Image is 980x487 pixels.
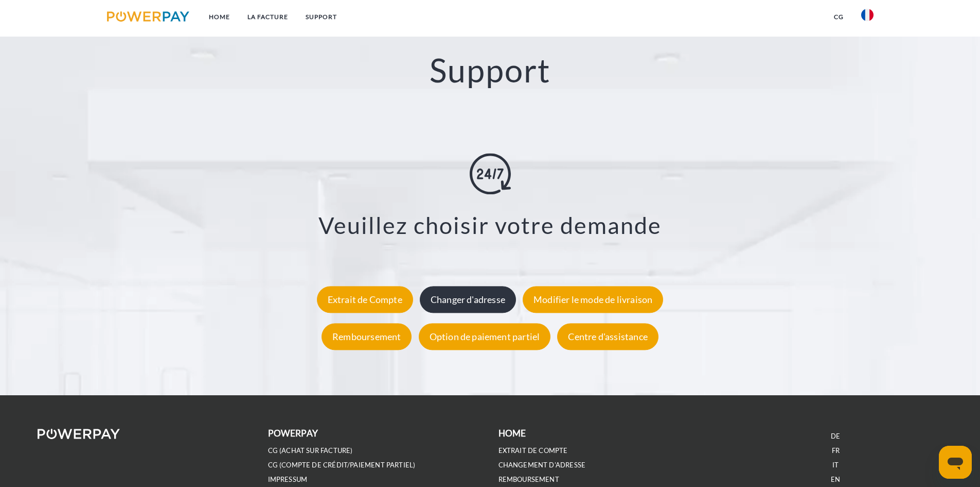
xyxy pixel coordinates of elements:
[555,331,661,342] a: Centre d'assistance
[49,50,931,91] h2: Support
[107,11,190,22] img: logo-powerpay.svg
[831,432,840,441] a: DE
[498,428,526,439] b: Home
[268,461,416,469] a: CG (Compte de crédit/paiement partiel)
[322,323,412,350] div: Remboursement
[420,286,516,313] div: Changer d'adresse
[200,8,239,26] a: Home
[314,294,416,305] a: Extrait de Compte
[268,446,353,455] a: CG (achat sur facture)
[416,331,554,342] a: Option de paiement partiel
[520,294,666,305] a: Modifier le mode de livraison
[498,461,586,469] a: Changement d'adresse
[268,428,318,439] b: POWERPAY
[825,8,852,26] a: CG
[523,286,663,313] div: Modifier le mode de livraison
[62,211,918,240] h3: Veuillez choisir votre demande
[557,323,658,350] div: Centre d'assistance
[319,331,414,342] a: Remboursement
[419,323,551,350] div: Option de paiement partiel
[38,429,120,439] img: logo-powerpay-white.svg
[861,9,874,21] img: fr
[832,461,839,469] a: IT
[268,475,308,484] a: IMPRESSUM
[939,446,972,479] iframe: Bouton de lancement de la fenêtre de messagerie
[239,8,297,26] a: LA FACTURE
[470,154,511,195] img: online-shopping.svg
[832,446,840,455] a: FR
[317,286,413,313] div: Extrait de Compte
[417,294,519,305] a: Changer d'adresse
[498,475,559,484] a: REMBOURSEMENT
[297,8,346,26] a: Support
[498,446,568,455] a: EXTRAIT DE COMPTE
[831,475,840,484] a: EN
